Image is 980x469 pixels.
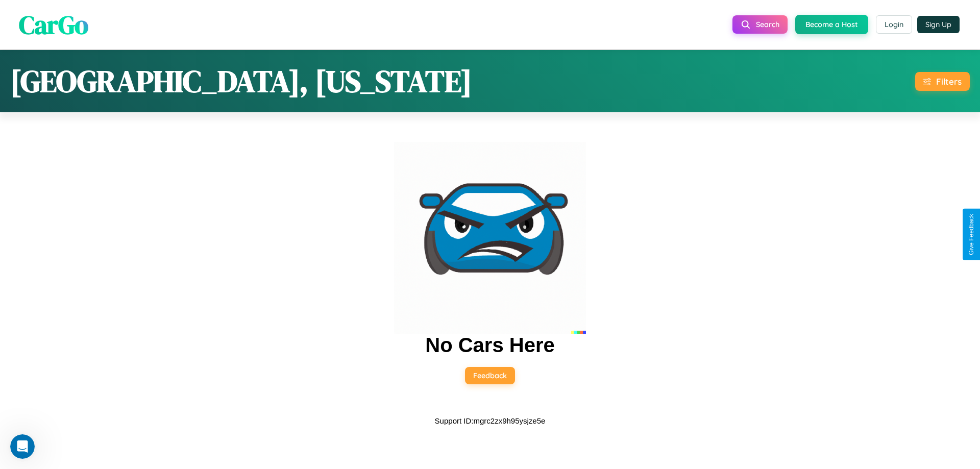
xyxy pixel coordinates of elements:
iframe: Intercom live chat [10,434,35,459]
div: Give Feedback [968,214,975,255]
button: Become a Host [795,15,868,34]
span: CarGo [19,7,88,42]
button: Search [732,15,788,34]
button: Sign Up [917,16,960,33]
button: Filters [915,72,970,91]
h2: No Cars Here [425,334,554,357]
span: Search [756,20,779,29]
img: car [394,142,586,334]
h1: [GEOGRAPHIC_DATA], [US_STATE] [10,60,472,102]
button: Login [876,15,912,34]
p: Support ID: mgrc2zx9h95ysjze5e [435,414,546,428]
div: Filters [936,76,962,87]
button: Feedback [465,367,515,384]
